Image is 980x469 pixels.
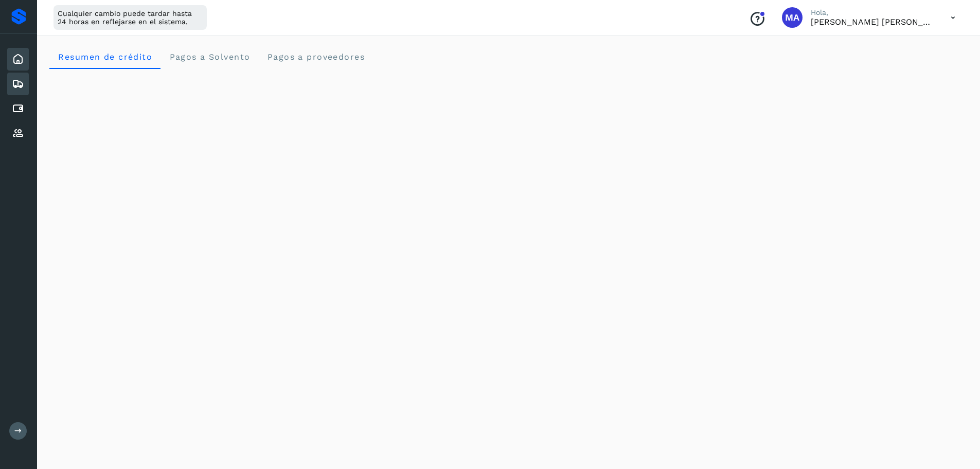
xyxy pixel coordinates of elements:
p: Mario Alvaro Perez [811,17,934,27]
span: Pagos a Solvento [169,52,250,62]
span: Pagos a proveedores [266,52,365,62]
div: Cuentas por pagar [7,97,29,120]
div: Inicio [7,48,29,71]
div: Embarques [7,73,29,95]
div: Cualquier cambio puede tardar hasta 24 horas en reflejarse en el sistema. [54,5,207,30]
p: Hola, [811,8,934,17]
span: Resumen de crédito [58,52,152,62]
div: Proveedores [7,122,29,145]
